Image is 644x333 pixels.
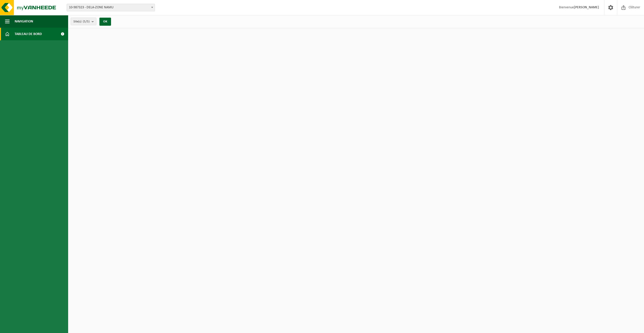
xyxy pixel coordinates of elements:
button: OK [99,18,111,26]
span: 10-987323 - DELA-ZONE NAMU [67,4,155,11]
span: Tableau de bord [15,28,42,40]
count: (5/5) [83,20,90,23]
span: Navigation [15,15,33,28]
strong: [PERSON_NAME] [574,6,599,9]
span: Site(s) [73,18,90,25]
button: Site(s)(5/5) [71,18,96,25]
